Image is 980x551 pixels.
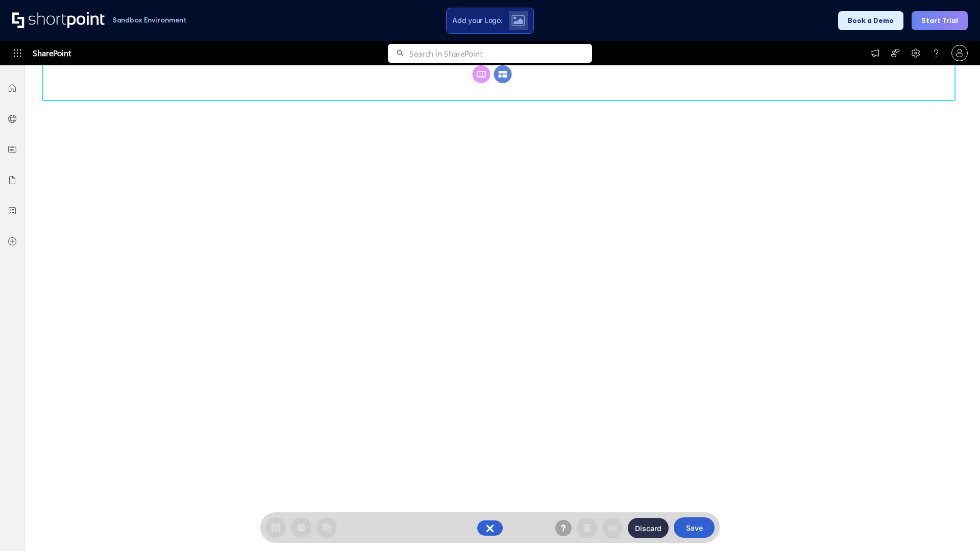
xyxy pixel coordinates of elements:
button: Discard [628,518,669,538]
img: Upload logo [511,15,525,26]
button: Book a Demo [838,11,903,30]
h1: Sandbox Environment [112,17,187,23]
button: Start Trial [912,11,968,30]
span: SharePoint [33,41,71,65]
input: Search in SharePoint [409,44,592,63]
button: Save [674,517,715,538]
iframe: Chat Widget [929,502,980,551]
span: Add your Logo: [452,16,502,25]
